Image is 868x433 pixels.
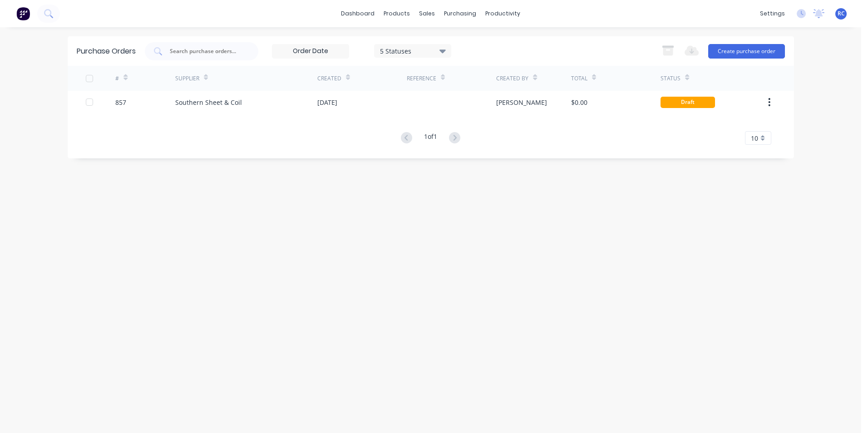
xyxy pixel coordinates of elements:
[336,7,379,20] a: dashboard
[115,98,126,107] div: 857
[571,98,587,107] div: $0.00
[439,7,481,20] div: purchasing
[661,97,715,108] div: Draft
[496,74,528,83] div: Created By
[175,74,199,83] div: Supplier
[317,98,337,107] div: [DATE]
[16,7,30,20] img: Factory
[838,10,845,18] span: RC
[571,74,587,83] div: Total
[169,47,244,56] input: Search purchase orders...
[115,74,119,83] div: #
[424,132,437,145] div: 1 of 1
[496,98,547,107] div: [PERSON_NAME]
[414,7,439,20] div: sales
[380,46,445,55] div: 5 Statuses
[175,98,242,107] div: Southern Sheet & Coil
[407,74,436,83] div: Reference
[481,7,525,20] div: productivity
[661,74,681,83] div: Status
[755,7,789,20] div: settings
[272,44,349,58] input: Order Date
[317,74,341,83] div: Created
[77,46,136,57] div: Purchase Orders
[708,44,785,59] button: Create purchase order
[379,7,414,20] div: products
[751,133,758,143] span: 10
